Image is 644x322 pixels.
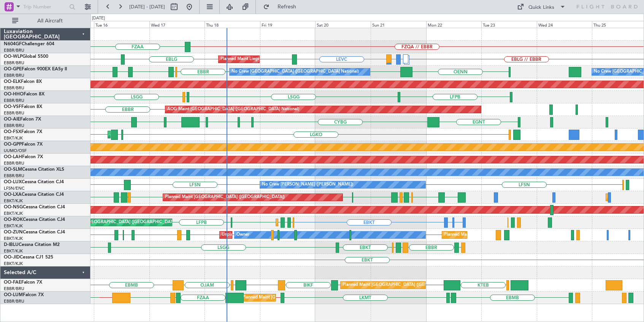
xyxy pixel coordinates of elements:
div: Tue 16 [94,21,149,28]
a: EBKT/KJK [4,261,23,266]
div: Tue 23 [481,21,537,28]
div: Wed 24 [537,21,592,28]
a: EBKT/KJK [4,135,23,141]
div: Planned Maint Kortrijk-[GEOGRAPHIC_DATA] [444,229,533,241]
div: Planned Maint [GEOGRAPHIC_DATA] ([GEOGRAPHIC_DATA]) [165,192,285,203]
div: Owner [236,229,249,241]
button: Quick Links [513,1,569,13]
a: LFSN/ENC [4,186,25,191]
div: Sun 21 [371,21,426,28]
a: OO-ROKCessna Citation CJ4 [4,217,65,222]
span: OO-NSG [4,205,23,209]
span: OO-GPE [4,67,22,71]
span: OO-LUM [4,293,23,297]
a: EBBR/BRU [4,98,24,103]
a: EBBR/BRU [4,110,24,116]
div: Unplanned Maint [GEOGRAPHIC_DATA]-[GEOGRAPHIC_DATA] [222,229,344,241]
div: Planned Maint [GEOGRAPHIC_DATA] ([GEOGRAPHIC_DATA] National) [343,279,480,291]
span: OO-VSF [4,105,21,109]
div: No Crew [GEOGRAPHIC_DATA] ([GEOGRAPHIC_DATA] National) [232,66,359,78]
button: Refresh [260,1,305,13]
a: EBBR/BRU [4,286,24,292]
a: EBKT/KJK [4,211,23,216]
button: All Aircraft [8,15,82,27]
span: OO-GPP [4,142,22,147]
a: OO-WLPGlobal 5500 [4,54,48,59]
a: OO-HHOFalcon 8X [4,92,44,97]
span: OO-WLP [4,54,22,59]
input: Trip Number [23,1,67,13]
div: No Crew [PERSON_NAME] ([PERSON_NAME]) [262,179,353,190]
span: OO-ZUN [4,230,23,235]
a: OO-ZUNCessna Citation CJ4 [4,230,65,235]
a: OO-LXACessna Citation CJ4 [4,192,64,197]
a: EBBR/BRU [4,60,24,66]
a: OO-SLMCessna Citation XLS [4,167,64,172]
span: OO-AIE [4,117,20,122]
div: Sat 20 [315,21,371,28]
span: [DATE] - [DATE] [129,3,165,10]
span: OO-LUX [4,180,22,184]
a: OO-FSXFalcon 7X [4,130,42,134]
a: EBBR/BRU [4,85,24,91]
a: D-IBLUCessna Citation M2 [4,243,60,247]
div: Fri 19 [260,21,316,28]
a: EBBR/BRU [4,160,24,166]
a: OO-AIEFalcon 7X [4,117,41,122]
span: All Aircraft [20,18,80,24]
span: N604GF [4,42,22,46]
div: Planned Maint [GEOGRAPHIC_DATA] ([GEOGRAPHIC_DATA]) [58,217,178,228]
span: OO-FSX [4,130,21,134]
div: AOG Maint [GEOGRAPHIC_DATA] ([GEOGRAPHIC_DATA] National) [167,104,299,115]
a: OO-ELKFalcon 8X [4,79,42,84]
a: OO-LUMFalcon 7X [4,293,44,297]
a: EBKT/KJK [4,198,23,204]
a: OO-LAHFalcon 7X [4,155,43,159]
a: EBKT/KJK [4,248,23,254]
a: EBBR/BRU [4,173,24,179]
span: OO-JID [4,255,20,260]
span: OO-FAE [4,280,21,285]
span: Refresh [271,4,303,10]
a: OO-NSGCessna Citation CJ4 [4,205,65,209]
a: N604GFChallenger 604 [4,42,54,46]
div: Planned Maint Liege [220,54,260,65]
a: OO-VSFFalcon 8X [4,105,42,109]
a: OO-JIDCessna CJ1 525 [4,255,53,260]
a: EBBR/BRU [4,298,24,304]
span: D-IBLU [4,243,19,247]
span: OO-SLM [4,167,22,172]
a: OO-LUXCessna Citation CJ4 [4,180,64,184]
div: AOG Maint Kortrijk-[GEOGRAPHIC_DATA] [110,129,193,140]
a: EBKT/KJK [4,223,23,229]
a: OO-FAEFalcon 7X [4,280,42,285]
span: OO-ROK [4,217,23,222]
span: OO-LAH [4,155,22,159]
a: OO-GPEFalcon 900EX EASy II [4,67,67,71]
a: EBBR/BRU [4,48,24,53]
a: EBBR/BRU [4,123,24,128]
div: Thu 18 [205,21,260,28]
span: OO-HHO [4,92,24,97]
div: Wed 17 [149,21,205,28]
div: [DATE] [92,15,105,22]
div: Mon 22 [426,21,482,28]
span: OO-ELK [4,79,21,84]
span: OO-LXA [4,192,22,197]
a: UUMO/OSF [4,148,27,154]
a: EBKT/KJK [4,236,23,241]
div: Quick Links [528,4,554,11]
a: EBBR/BRU [4,73,24,78]
a: OO-GPPFalcon 7X [4,142,43,147]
